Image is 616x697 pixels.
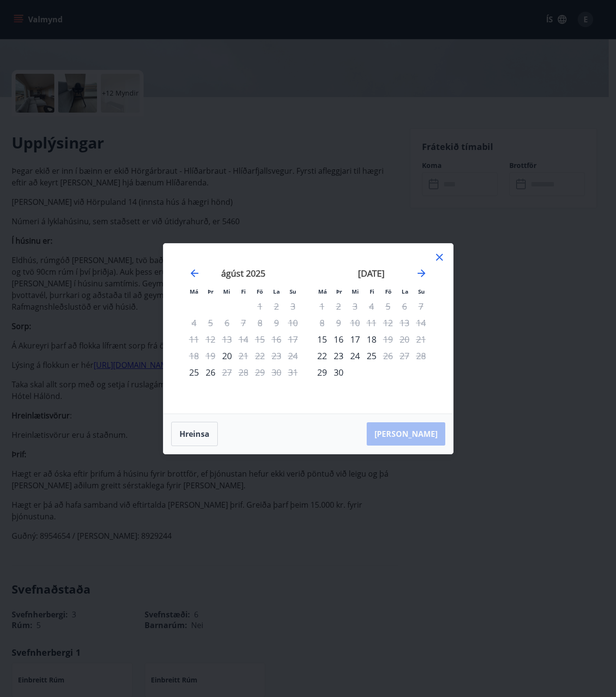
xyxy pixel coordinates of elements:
[330,364,347,381] div: 30
[347,331,363,348] td: Choose miðvikudagur, 17. september 2025 as your check-in date. It’s available.
[314,331,330,348] td: Choose mánudagur, 15. september 2025 as your check-in date. It’s available.
[202,364,219,381] div: 26
[347,298,363,315] td: Not available. miðvikudagur, 3. september 2025
[363,331,380,348] td: Choose fimmtudagur, 18. september 2025 as your check-in date. It’s available.
[252,364,268,381] td: Not available. föstudagur, 29. ágúst 2025
[396,331,413,348] td: Not available. laugardagur, 20. september 2025
[330,331,347,348] div: 16
[186,315,202,331] td: Not available. mánudagur, 4. ágúst 2025
[223,288,230,295] small: Mi
[273,288,280,295] small: La
[175,255,441,402] div: Calendar
[370,288,374,295] small: Fi
[314,331,330,348] div: Aðeins innritun í boði
[314,364,330,381] td: Choose mánudagur, 29. september 2025 as your check-in date. It’s available.
[171,422,218,446] button: Hreinsa
[347,348,363,364] div: 24
[189,267,200,279] div: Move backward to switch to the previous month.
[363,331,380,348] div: 18
[330,348,347,364] td: Choose þriðjudagur, 23. september 2025 as your check-in date. It’s available.
[202,331,219,348] td: Not available. þriðjudagur, 12. ágúst 2025
[285,298,301,315] td: Not available. sunnudagur, 3. ágúst 2025
[186,331,202,348] td: Not available. mánudagur, 11. ágúst 2025
[330,331,347,348] td: Choose þriðjudagur, 16. september 2025 as your check-in date. It’s available.
[252,331,268,348] td: Not available. föstudagur, 15. ágúst 2025
[363,298,380,315] td: Not available. fimmtudagur, 4. september 2025
[235,364,252,381] td: Not available. fimmtudagur, 28. ágúst 2025
[257,288,263,295] small: Fö
[186,364,202,381] td: Choose mánudagur, 25. ágúst 2025 as your check-in date. It’s available.
[235,348,252,364] div: Aðeins útritun í boði
[268,364,285,381] td: Not available. laugardagur, 30. ágúst 2025
[235,315,252,331] td: Not available. fimmtudagur, 7. ágúst 2025
[190,288,198,295] small: Má
[219,364,235,381] td: Not available. miðvikudagur, 27. ágúst 2025
[186,348,202,364] td: Not available. mánudagur, 18. ágúst 2025
[314,348,330,364] td: Choose mánudagur, 22. september 2025 as your check-in date. It’s available.
[219,331,235,348] td: Not available. miðvikudagur, 13. ágúst 2025
[202,348,219,364] td: Not available. þriðjudagur, 19. ágúst 2025
[235,331,252,348] td: Not available. fimmtudagur, 14. ágúst 2025
[347,331,363,348] div: 17
[235,348,252,364] td: Not available. fimmtudagur, 21. ágúst 2025
[358,267,385,279] strong: [DATE]
[363,348,380,364] td: Choose fimmtudagur, 25. september 2025 as your check-in date. It’s available.
[285,348,301,364] td: Not available. sunnudagur, 24. ágúst 2025
[396,315,413,331] td: Not available. laugardagur, 13. september 2025
[363,348,380,364] div: 25
[413,298,429,315] td: Not available. sunnudagur, 7. september 2025
[285,315,301,331] td: Not available. sunnudagur, 10. ágúst 2025
[208,288,213,295] small: Þr
[413,315,429,331] td: Not available. sunnudagur, 14. september 2025
[285,331,301,348] td: Not available. sunnudagur, 17. ágúst 2025
[314,364,330,381] div: Aðeins innritun í boði
[352,288,359,295] small: Mi
[252,315,268,331] td: Not available. föstudagur, 8. ágúst 2025
[330,315,347,331] td: Not available. þriðjudagur, 9. september 2025
[285,364,301,381] td: Not available. sunnudagur, 31. ágúst 2025
[202,364,219,381] td: Choose þriðjudagur, 26. ágúst 2025 as your check-in date. It’s available.
[314,348,330,364] div: Aðeins innritun í boði
[268,315,285,331] td: Not available. laugardagur, 9. ágúst 2025
[290,288,296,295] small: Su
[380,315,396,331] td: Not available. föstudagur, 12. september 2025
[418,288,425,295] small: Su
[336,288,342,295] small: Þr
[219,348,235,364] div: Aðeins innritun í boði
[396,348,413,364] td: Not available. laugardagur, 27. september 2025
[314,315,330,331] td: Not available. mánudagur, 8. september 2025
[219,315,235,331] td: Not available. miðvikudagur, 6. ágúst 2025
[347,348,363,364] td: Choose miðvikudagur, 24. september 2025 as your check-in date. It’s available.
[330,348,347,364] div: 23
[268,331,285,348] td: Not available. laugardagur, 16. ágúst 2025
[380,298,396,315] td: Not available. föstudagur, 5. september 2025
[314,298,330,315] td: Not available. mánudagur, 1. september 2025
[347,315,363,331] td: Not available. miðvikudagur, 10. september 2025
[380,348,396,364] div: Aðeins útritun í boði
[221,267,265,279] strong: ágúst 2025
[330,364,347,381] td: Choose þriðjudagur, 30. september 2025 as your check-in date. It’s available.
[330,298,347,315] td: Not available. þriðjudagur, 2. september 2025
[396,298,413,315] td: Not available. laugardagur, 6. september 2025
[363,315,380,331] td: Not available. fimmtudagur, 11. september 2025
[186,364,202,381] div: Aðeins innritun í boði
[252,348,268,364] td: Not available. föstudagur, 22. ágúst 2025
[380,331,396,348] div: Aðeins útritun í boði
[385,288,391,295] small: Fö
[219,364,235,381] div: Aðeins útritun í boði
[219,348,235,364] td: Choose miðvikudagur, 20. ágúst 2025 as your check-in date. It’s available.
[416,267,427,279] div: Move forward to switch to the next month.
[202,315,219,331] td: Not available. þriðjudagur, 5. ágúst 2025
[241,288,246,295] small: Fi
[318,288,327,295] small: Má
[413,348,429,364] td: Not available. sunnudagur, 28. september 2025
[380,331,396,348] td: Not available. föstudagur, 19. september 2025
[380,348,396,364] td: Not available. föstudagur, 26. september 2025
[252,298,268,315] td: Not available. föstudagur, 1. ágúst 2025
[413,331,429,348] td: Not available. sunnudagur, 21. september 2025
[268,348,285,364] td: Not available. laugardagur, 23. ágúst 2025
[268,298,285,315] td: Not available. laugardagur, 2. ágúst 2025
[402,288,408,295] small: La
